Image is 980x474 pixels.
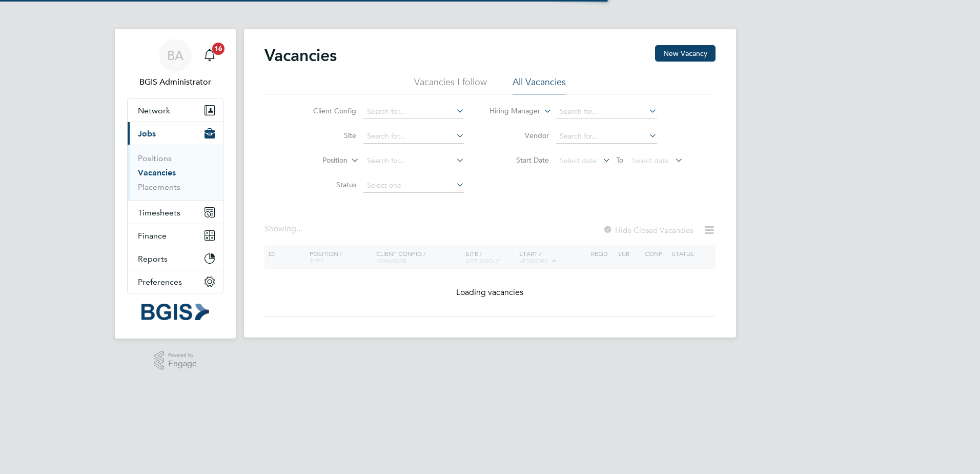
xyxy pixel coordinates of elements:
[363,129,464,144] input: Search for...
[513,76,566,94] li: All Vacancies
[556,105,657,119] input: Search for...
[363,105,464,119] input: Search for...
[167,49,183,62] span: BA
[297,180,356,189] label: Status
[128,247,223,270] button: Reports
[127,304,223,320] a: Go to home page
[154,351,197,370] a: Powered byEngage
[199,39,220,72] a: 16
[297,131,356,140] label: Site
[490,131,549,140] label: Vendor
[168,351,197,360] span: Powered by
[264,224,304,234] div: Showing
[128,270,223,293] button: Preferences
[141,304,209,320] img: bgis-logo-retina.png
[363,179,464,193] input: Select one
[128,122,223,145] button: Jobs
[138,182,180,192] a: Placements
[128,99,223,122] button: Network
[603,225,693,235] label: Hide Closed Vacancies
[138,254,168,264] span: Reports
[115,29,236,339] nav: Main navigation
[128,145,223,201] div: Jobs
[560,156,597,165] span: Select date
[138,231,167,241] span: Finance
[363,154,464,168] input: Search for...
[138,168,176,177] a: Vacancies
[296,224,302,234] span: ...
[212,43,224,55] span: 16
[138,277,182,287] span: Preferences
[138,153,172,163] a: Positions
[414,76,487,94] li: Vacancies I follow
[632,156,669,165] span: Select date
[556,129,657,144] input: Search for...
[138,129,156,139] span: Jobs
[613,153,626,167] span: To
[138,208,180,218] span: Timesheets
[481,106,540,116] label: Hiring Manager
[297,106,356,115] label: Client Config
[127,76,223,88] span: BGIS Administrator
[655,45,716,62] button: New Vacancy
[168,360,197,368] span: Engage
[128,224,223,247] button: Finance
[264,45,337,66] h2: Vacancies
[138,106,170,115] span: Network
[127,39,223,88] a: BABGIS Administrator
[128,201,223,224] button: Timesheets
[289,155,348,166] label: Position
[490,155,549,165] label: Start Date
